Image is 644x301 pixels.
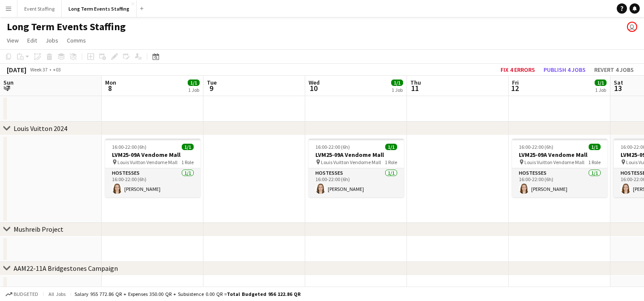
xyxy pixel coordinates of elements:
a: Edit [24,35,40,46]
app-job-card: 16:00-22:00 (6h)1/1LVM25-09A Vendome Mall Louis Vuitton Vendome Mall1 RoleHostesses1/116:00-22:00... [105,139,200,197]
span: 1/1 [595,80,607,86]
span: Budgeted [14,291,38,297]
span: 1 Role [181,159,194,165]
app-user-avatar: Events Staffing Team [627,22,637,32]
span: Louis Vuitton Vendome Mall [524,159,584,165]
h1: Long Term Events Staffing [7,20,126,33]
span: 1/1 [188,80,200,86]
a: View [3,35,22,46]
span: Edit [27,37,37,44]
span: 8 [104,83,116,93]
span: 1/1 [385,144,397,150]
app-job-card: 16:00-22:00 (6h)1/1LVM25-09A Vendome Mall Louis Vuitton Vendome Mall1 RoleHostesses1/116:00-22:00... [512,139,607,197]
span: Total Budgeted 956 122.86 QR [227,291,301,297]
span: Tue [207,79,217,86]
span: Louis Vuitton Vendome Mall [117,159,177,165]
span: Sat [614,79,623,86]
div: 1 Job [188,87,199,93]
app-card-role: Hostesses1/116:00-22:00 (6h)[PERSON_NAME] [512,168,607,197]
span: Louis Vuitton Vendome Mall [321,159,381,165]
span: 10 [307,83,320,93]
h3: LVM25-09A Vendome Mall [512,151,607,159]
div: AAM22-11A Bridgestones Campaign [14,264,118,273]
span: Comms [67,37,86,44]
span: Fri [512,79,519,86]
h3: LVM25-09A Vendome Mall [105,151,200,159]
span: 11 [409,83,421,93]
span: 1 Role [385,159,397,165]
span: All jobs [47,291,67,297]
span: Sun [3,79,14,86]
span: 16:00-22:00 (6h) [112,144,146,150]
button: Budgeted [4,290,40,299]
app-card-role: Hostesses1/116:00-22:00 (6h)[PERSON_NAME] [105,168,200,197]
div: Salary 955 772.86 QR + Expenses 350.00 QR + Subsistence 0.00 QR = [74,291,301,297]
div: Louis Vuitton 2024 [14,124,67,133]
span: 9 [206,83,217,93]
button: Fix 4 errors [497,64,538,75]
a: Jobs [42,35,62,46]
button: Long Term Events Staffing [62,0,137,17]
span: 13 [613,83,623,93]
div: Mushreib Project [14,225,63,233]
div: [DATE] [7,65,26,74]
span: Wed [309,79,320,86]
span: 7 [2,83,14,93]
h3: LVM25-09A Vendome Mall [309,151,404,159]
span: Mon [105,79,116,86]
button: Event Staffing [17,0,62,17]
button: Publish 4 jobs [540,64,589,75]
div: 1 Job [392,87,403,93]
a: Comms [63,35,89,46]
app-job-card: 16:00-22:00 (6h)1/1LVM25-09A Vendome Mall Louis Vuitton Vendome Mall1 RoleHostesses1/116:00-22:00... [309,139,404,197]
span: 1/1 [182,144,194,150]
app-card-role: Hostesses1/116:00-22:00 (6h)[PERSON_NAME] [309,168,404,197]
span: View [7,37,19,44]
span: 16:00-22:00 (6h) [519,144,553,150]
div: +03 [53,66,61,73]
span: 1/1 [391,80,403,86]
span: 16:00-22:00 (6h) [315,144,350,150]
button: Revert 4 jobs [591,64,637,75]
span: Jobs [46,37,58,44]
span: 12 [511,83,519,93]
span: Week 37 [28,66,49,73]
span: Thu [410,79,421,86]
span: 1 Role [588,159,601,165]
span: 1/1 [589,144,601,150]
div: 1 Job [595,87,606,93]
